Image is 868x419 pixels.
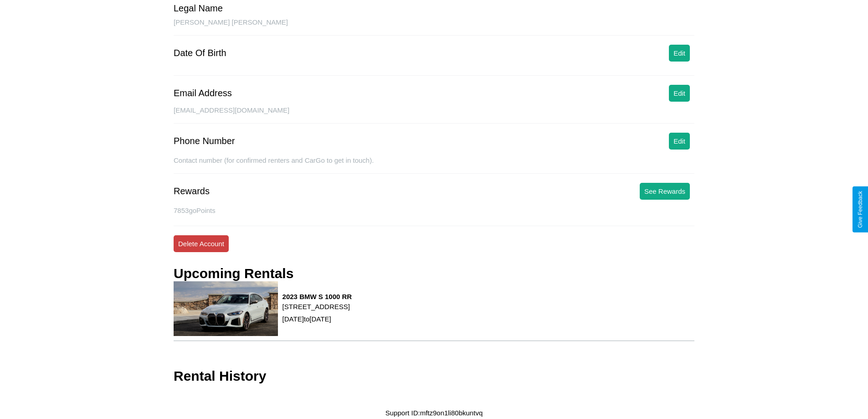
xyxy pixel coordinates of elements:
button: Edit [669,85,690,102]
div: Email Address [174,88,232,98]
div: [PERSON_NAME] [PERSON_NAME] [174,18,694,36]
div: Phone Number [174,136,235,146]
div: Legal Name [174,3,223,14]
button: Edit [669,133,690,150]
img: rental [174,281,278,336]
div: Contact number (for confirmed renters and CarGo to get in touch). [174,156,694,174]
h3: Rental History [174,368,266,384]
button: Edit [669,45,690,62]
p: 7853 goPoints [174,204,694,217]
p: [DATE] to [DATE] [282,313,352,325]
div: Rewards [174,186,210,197]
p: [STREET_ADDRESS] [282,300,352,313]
div: Give Feedback [857,191,863,228]
div: Date Of Birth [174,48,226,58]
p: Support ID: mftz9on1li80bkuntvq [385,407,483,419]
div: [EMAIL_ADDRESS][DOMAIN_NAME] [174,106,694,124]
button: See Rewards [640,183,690,200]
button: Delete Account [174,235,229,252]
h3: 2023 BMW S 1000 RR [282,293,352,300]
h3: Upcoming Rentals [174,266,293,281]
